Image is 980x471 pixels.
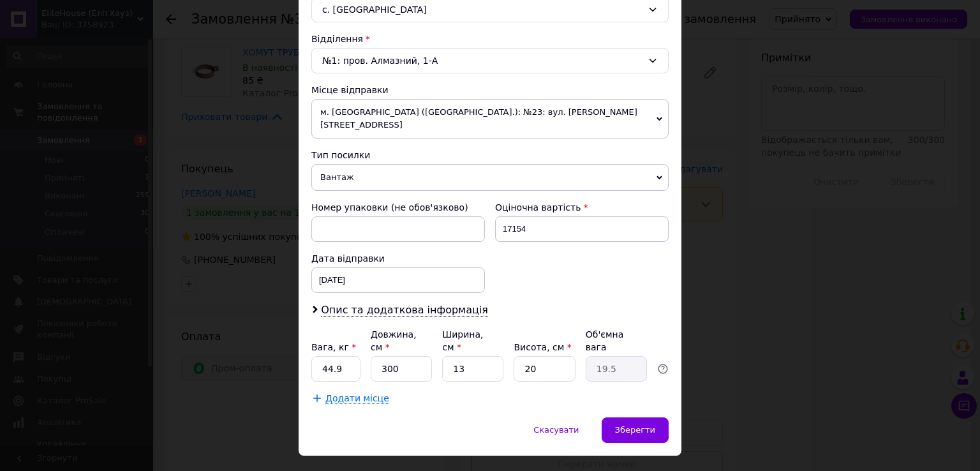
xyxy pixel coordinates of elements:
[311,201,485,214] div: Номер упаковки (не обов'язково)
[325,393,389,404] span: Додати місце
[311,33,669,45] div: Відділення
[311,150,370,160] span: Тип посилки
[311,48,669,73] div: №1: пров. Алмазний, 1-А
[321,304,488,317] span: Опис та додаткова інформація
[311,164,669,191] span: Вантаж
[311,99,669,138] span: м. [GEOGRAPHIC_DATA] ([GEOGRAPHIC_DATA].): №23: вул. [PERSON_NAME][STREET_ADDRESS]
[311,85,389,95] span: Місце відправки
[514,342,571,352] label: Висота, см
[311,342,356,352] label: Вага, кг
[311,252,485,265] div: Дата відправки
[371,329,417,352] label: Довжина, см
[495,201,669,214] div: Оціночна вартість
[533,425,579,435] span: Скасувати
[586,328,647,354] div: Об'ємна вага
[442,329,483,352] label: Ширина, см
[615,425,655,435] span: Зберегти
